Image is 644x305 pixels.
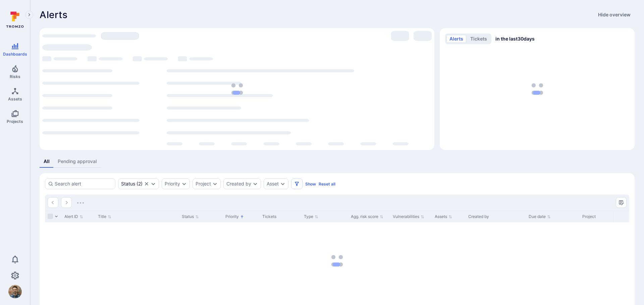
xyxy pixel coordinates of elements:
[7,119,23,124] span: Projects
[393,214,424,219] button: Sort by Vulnerabilities
[40,155,635,168] div: alerts tabs
[55,180,112,187] input: Search alert
[8,96,22,101] span: Assets
[151,181,156,186] button: Expand dropdown
[8,285,22,298] img: ACg8ocKf1qTGSuLUYG2P2TMw223OknOFicLvd2f2X1L9ReV5BCMB6KyY=s96-c
[226,181,251,186] button: Created by
[319,181,335,186] button: Reset all
[3,52,27,57] span: Dashboards
[121,181,143,186] button: Status(2)
[446,35,466,43] button: alerts
[182,214,199,219] button: Sort by Status
[27,12,32,18] i: Expand navigation menu
[435,214,452,219] button: Sort by Assets
[144,181,149,186] button: Clear selection
[440,28,635,150] div: Alerts/Tickets trend
[25,11,33,19] button: Expand navigation menu
[40,28,434,150] div: Most alerts
[225,214,244,219] button: Sort by Priority
[40,9,68,20] h1: Alerts
[48,214,53,219] span: Select all rows
[616,197,627,208] button: Manage columns
[351,214,383,219] button: Sort by Agg. risk score
[253,181,258,186] button: Expand dropdown
[40,155,54,168] a: All
[77,202,84,204] img: Loading...
[64,214,83,219] button: Sort by Alert ID
[495,35,535,42] span: in the last 30 days
[304,214,318,219] button: Sort by Type
[240,213,244,220] p: Sorted by: Higher priority first
[467,35,490,43] button: tickets
[594,9,635,20] button: Hide overview
[98,214,111,219] button: Sort by Title
[165,181,180,186] button: Priority
[54,155,101,168] a: Pending approval
[118,178,159,189] div: open, in process
[305,181,316,186] button: Show
[262,214,299,220] div: Tickets
[61,197,72,208] button: Go to the next page
[196,181,211,186] button: Project
[121,181,135,186] div: Status
[280,181,285,186] button: Expand dropdown
[468,214,523,220] div: Created by
[48,197,58,208] button: Go to the previous page
[267,181,279,186] button: Asset
[212,181,218,186] button: Expand dropdown
[529,214,551,219] button: Sort by Due date
[10,74,20,79] span: Risks
[8,285,22,298] div: Connor Briggs
[121,181,143,186] div: ( 2 )
[231,83,243,95] img: Loading...
[291,178,303,189] button: Filters
[42,31,432,147] div: loading spinner
[181,181,187,186] button: Expand dropdown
